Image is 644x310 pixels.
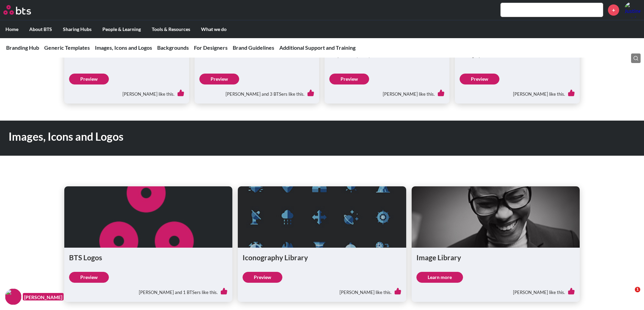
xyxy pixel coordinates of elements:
div: [PERSON_NAME] like this. [243,283,401,297]
img: BTS Logo [3,5,31,15]
label: About BTS [24,20,57,38]
a: Preview [329,74,369,84]
a: Branding Hub [6,44,39,51]
a: Backgrounds [157,44,189,51]
div: [PERSON_NAME] like this. [69,84,184,99]
label: People & Learning [97,20,146,38]
a: Images, Icons and Logos [95,44,152,51]
img: F [5,289,21,305]
div: [PERSON_NAME] and 1 BTSers like this. [69,283,228,297]
div: [PERSON_NAME] like this. [460,84,575,99]
a: Preview [69,272,109,283]
a: Preview [243,272,282,283]
span: 1 [635,287,640,292]
h1: Image Library [416,252,575,262]
figcaption: [PERSON_NAME] [23,293,64,301]
a: Additional Support and Training [279,44,356,51]
a: Profile [624,2,641,18]
a: Go home [3,5,44,15]
div: [PERSON_NAME] like this. [329,84,445,99]
h1: BTS Logos [69,252,228,262]
a: Preview [199,74,239,84]
div: [PERSON_NAME] and 3 BTSers like this. [199,84,315,99]
a: Preview [460,74,499,84]
label: Sharing Hubs [57,20,97,38]
a: Generic Templates [44,44,90,51]
img: Justine Read [624,2,641,18]
h1: Iconography Library [243,252,401,262]
label: Tools & Resources [146,20,196,38]
a: For Designers [194,44,228,51]
a: Preview [69,74,109,84]
iframe: Intercom live chat [621,287,637,303]
h1: Images, Icons and Logos [9,129,447,144]
a: Brand Guidelines [233,44,274,51]
a: Learn more [416,272,463,283]
div: [PERSON_NAME] like this. [416,283,575,297]
label: What we do [196,20,232,38]
a: + [608,4,619,16]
